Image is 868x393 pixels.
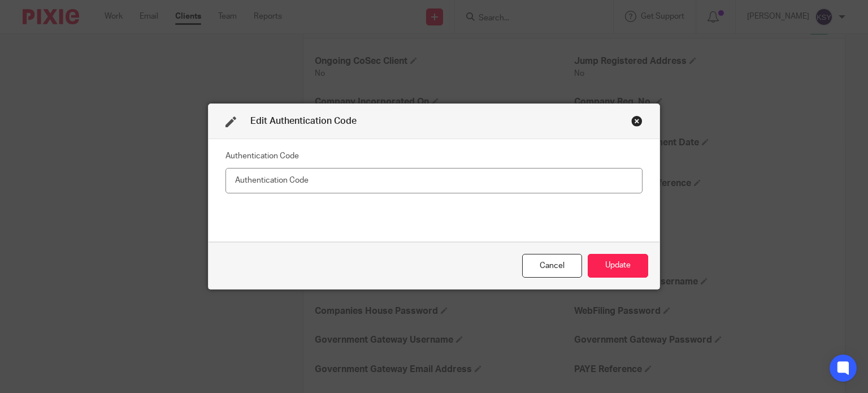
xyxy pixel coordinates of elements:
[522,254,582,278] div: Close this dialog window
[225,168,643,193] input: Authentication Code
[631,115,643,127] div: Close this dialog window
[250,116,357,126] span: Edit Authentication Code
[225,150,299,162] label: Authentication Code
[588,254,648,278] button: Update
